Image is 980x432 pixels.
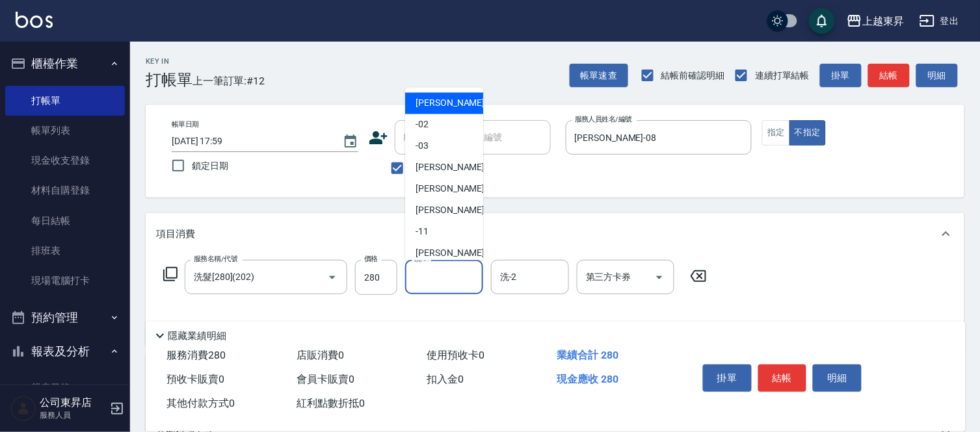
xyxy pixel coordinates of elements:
[192,159,228,173] span: 鎖定日期
[416,140,429,153] span: -03
[5,236,125,266] a: 排班表
[40,396,106,409] h5: 公司東昇店
[192,73,265,89] span: 上一筆訂單:#12
[16,12,53,28] img: Logo
[5,175,125,205] a: 材料自購登錄
[703,364,752,392] button: 掛單
[416,204,497,218] span: [PERSON_NAME] -08
[5,301,125,335] button: 預約管理
[758,364,807,392] button: 結帳
[297,349,344,361] span: 店販消費 0
[297,373,354,385] span: 會員卡販賣 0
[5,335,125,368] button: 報表及分析
[156,227,195,241] p: 項目消費
[575,114,632,124] label: 服務人員姓名/編號
[570,64,628,88] button: 帳單速查
[427,373,464,385] span: 扣入金 0
[5,47,125,81] button: 櫃檯作業
[5,206,125,236] a: 每日結帳
[166,373,224,385] span: 預收卡販賣 0
[841,8,909,34] button: 上越東昇
[146,213,964,255] div: 項目消費
[5,266,125,296] a: 現場電腦打卡
[322,267,343,288] button: Open
[789,120,826,146] button: 不指定
[335,126,366,157] button: Choose date, selected date is 2025-08-12
[5,116,125,146] a: 帳單列表
[40,409,106,421] p: 服務人員
[166,397,235,409] span: 其他付款方式 0
[813,364,862,392] button: 明細
[557,349,618,361] span: 業績合計 280
[649,267,670,288] button: Open
[10,396,36,422] img: Person
[820,64,862,88] button: 掛單
[166,349,226,361] span: 服務消費 280
[914,9,964,33] button: 登出
[416,118,429,132] span: -02
[297,397,365,409] span: 紅利點數折抵 0
[364,254,378,264] label: 價格
[755,69,810,83] span: 連續打單結帳
[172,131,330,152] input: YYYY/MM/DD hh:mm
[416,247,497,260] span: [PERSON_NAME] -14
[5,146,125,175] a: 現金收支登錄
[416,225,429,239] span: -11
[194,254,237,264] label: 服務名稱/代號
[168,329,226,343] p: 隱藏業績明細
[762,120,790,146] button: 指定
[416,183,497,196] span: [PERSON_NAME] -07
[5,373,125,403] a: 報表目錄
[916,64,958,88] button: 明細
[661,69,725,83] span: 結帳前確認明細
[146,57,192,66] h2: Key In
[5,86,125,116] a: 打帳單
[427,349,484,361] span: 使用預收卡 0
[146,71,192,89] h3: 打帳單
[172,120,199,129] label: 帳單日期
[416,97,492,110] span: [PERSON_NAME] -0
[416,161,497,175] span: [PERSON_NAME] -04
[557,373,618,385] span: 現金應收 280
[868,64,910,88] button: 結帳
[862,13,904,29] div: 上越東昇
[809,8,835,34] button: save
